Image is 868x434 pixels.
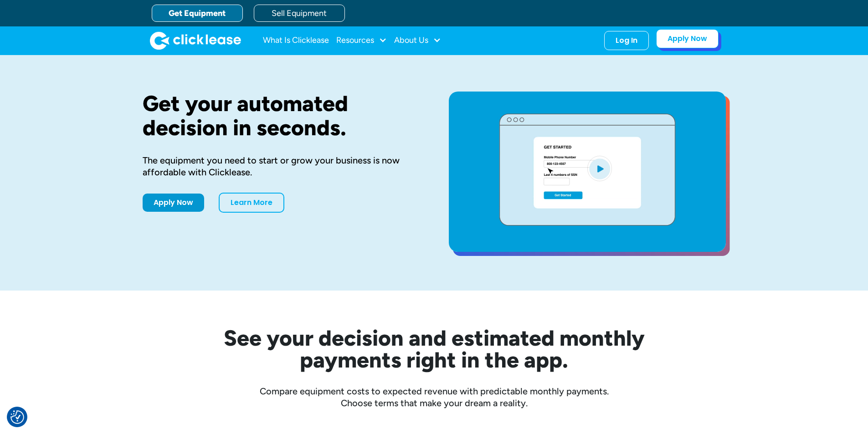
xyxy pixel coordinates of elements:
img: Blue play button logo on a light blue circular background [587,156,612,181]
a: What Is Clicklease [263,31,329,50]
a: Get Equipment [152,5,243,22]
img: Clicklease logo [150,31,241,50]
div: Compare equipment costs to expected revenue with predictable monthly payments. Choose terms that ... [143,385,726,409]
div: Resources [336,31,387,50]
a: Learn More [219,193,284,213]
div: About Us [394,31,441,50]
div: Log In [616,36,637,45]
a: Apply Now [656,29,719,48]
h1: Get your automated decision in seconds. [143,92,420,140]
a: open lightbox [449,92,726,252]
h2: See your decision and estimated monthly payments right in the app. [179,327,689,371]
button: Consent Preferences [10,410,24,424]
div: The equipment you need to start or grow your business is now affordable with Clicklease. [143,154,420,178]
a: Sell Equipment [254,5,345,22]
img: Revisit consent button [10,410,24,424]
a: home [150,31,241,50]
a: Apply Now [143,194,204,212]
